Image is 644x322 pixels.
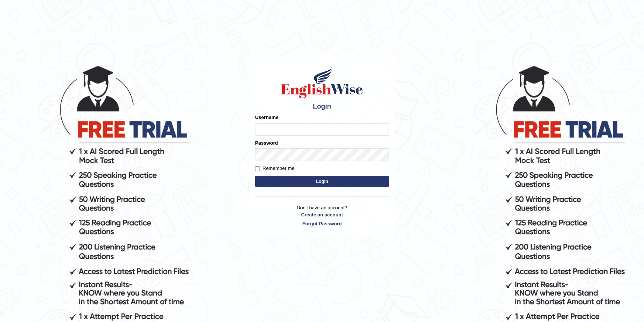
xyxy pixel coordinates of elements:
label: Password [255,139,278,146]
h4: Login [255,103,389,110]
input: Remember me [255,166,260,171]
label: Username [255,114,278,121]
button: Login [255,176,389,187]
label: Remember me [255,165,294,172]
p: Don't have an account? [255,204,389,227]
img: Logo of English Wise sign in for intelligent practice with AI [280,66,364,99]
a: Create an account [255,211,389,218]
a: Forgot Password [255,220,389,227]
